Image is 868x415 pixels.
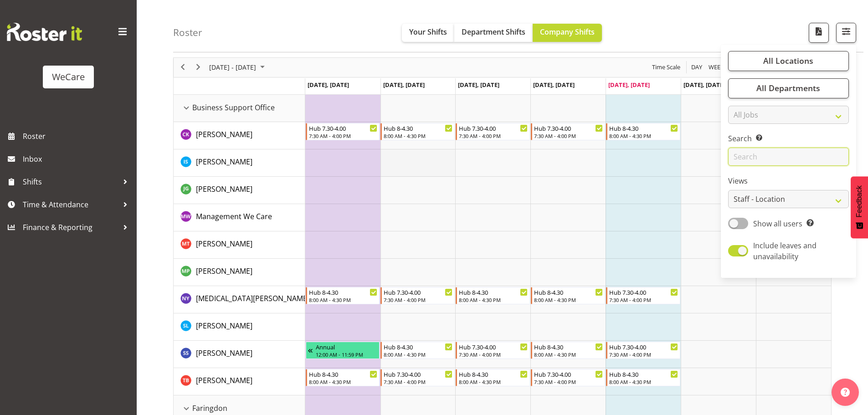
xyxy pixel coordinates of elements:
[196,293,309,303] span: [MEDICAL_DATA][PERSON_NAME]
[196,211,272,222] a: Management We Care
[196,184,252,195] a: [PERSON_NAME]
[174,286,305,313] td: Nikita Yates resource
[174,95,305,122] td: Business Support Office resource
[306,342,380,359] div: Savita Savita"s event - Annual Begin From Friday, September 19, 2025 at 12:00:00 AM GMT+12:00 End...
[384,132,452,139] div: 8:00 AM - 4:30 PM
[306,123,380,140] div: Chloe Kim"s event - Hub 7.30-4.00 Begin From Monday, September 22, 2025 at 7:30:00 AM GMT+12:00 E...
[459,378,528,385] div: 8:00 AM - 4:30 PM
[728,176,849,187] label: Views
[174,368,305,395] td: Tyla Boyd resource
[534,351,603,358] div: 8:00 AM - 4:30 PM
[609,351,678,358] div: 7:30 AM - 4:00 PM
[208,61,269,73] button: September 2025
[52,70,85,84] div: WeCare
[458,81,499,89] span: [DATE], [DATE]
[459,351,528,358] div: 7:30 AM - 4:00 PM
[23,198,118,211] span: Time & Attendance
[380,369,455,386] div: Tyla Boyd"s event - Hub 7.30-4.00 Begin From Tuesday, September 23, 2025 at 7:30:00 AM GMT+12:00 ...
[708,61,725,73] span: Week
[196,293,309,304] a: [MEDICAL_DATA][PERSON_NAME]
[206,58,270,77] div: September 22 - 28, 2025
[173,27,202,38] h4: Roster
[459,287,528,297] div: Hub 8-4.30
[459,296,528,303] div: 8:00 AM - 4:30 PM
[174,122,305,149] td: Chloe Kim resource
[309,378,378,385] div: 8:00 AM - 4:30 PM
[609,296,678,303] div: 7:30 AM - 4:00 PM
[174,149,305,177] td: Isabel Simcox resource
[855,185,863,217] span: Feedback
[196,375,252,386] a: [PERSON_NAME]
[683,81,725,89] span: [DATE], [DATE]
[316,342,378,351] div: Annual
[651,61,682,73] button: Time Scale
[190,58,206,77] div: next period
[609,287,678,297] div: Hub 7.30-4.00
[841,388,850,397] img: help-xxl-2.png
[384,123,452,133] div: Hub 8-4.30
[196,266,252,276] span: [PERSON_NAME]
[606,287,680,304] div: Nikita Yates"s event - Hub 7.30-4.00 Begin From Friday, September 26, 2025 at 7:30:00 AM GMT+12:0...
[174,204,305,231] td: Management We Care resource
[380,123,455,140] div: Chloe Kim"s event - Hub 8-4.30 Begin From Tuesday, September 23, 2025 at 8:00:00 AM GMT+12:00 End...
[192,403,227,414] span: Faringdon
[196,129,252,139] span: [PERSON_NAME]
[384,342,452,351] div: Hub 8-4.30
[690,61,704,73] button: Timeline Day
[534,378,603,385] div: 7:30 AM - 4:00 PM
[175,58,190,77] div: previous period
[462,27,525,37] span: Department Shifts
[174,177,305,204] td: Janine Grundler resource
[454,24,533,42] button: Department Shifts
[196,211,272,221] span: Management We Care
[690,61,703,73] span: Day
[728,51,849,71] button: All Locations
[384,378,452,385] div: 7:30 AM - 4:00 PM
[609,342,678,351] div: Hub 7.30-4.00
[196,157,252,167] span: [PERSON_NAME]
[753,241,817,261] span: Include leaves and unavailability
[608,81,650,89] span: [DATE], [DATE]
[196,184,252,194] span: [PERSON_NAME]
[531,342,605,359] div: Savita Savita"s event - Hub 8-4.30 Begin From Thursday, September 25, 2025 at 8:00:00 AM GMT+12:0...
[306,287,380,304] div: Nikita Yates"s event - Hub 8-4.30 Begin From Monday, September 22, 2025 at 8:00:00 AM GMT+12:00 E...
[459,342,528,351] div: Hub 7.30-4.00
[836,23,856,43] button: Filter Shifts
[531,369,605,386] div: Tyla Boyd"s event - Hub 7.30-4.00 Begin From Thursday, September 25, 2025 at 7:30:00 AM GMT+12:00...
[174,259,305,286] td: Millie Pumphrey resource
[606,342,680,359] div: Savita Savita"s event - Hub 7.30-4.00 Begin From Friday, September 26, 2025 at 7:30:00 AM GMT+12:...
[531,287,605,304] div: Nikita Yates"s event - Hub 8-4.30 Begin From Thursday, September 25, 2025 at 8:00:00 AM GMT+12:00...
[459,132,528,139] div: 7:30 AM - 4:00 PM
[174,313,305,341] td: Sarah Lamont resource
[531,123,605,140] div: Chloe Kim"s event - Hub 7.30-4.00 Begin From Thursday, September 25, 2025 at 7:30:00 AM GMT+12:00...
[306,369,380,386] div: Tyla Boyd"s event - Hub 8-4.30 Begin From Monday, September 22, 2025 at 8:00:00 AM GMT+12:00 Ends...
[196,239,252,249] span: [PERSON_NAME]
[459,369,528,379] div: Hub 8-4.30
[540,27,595,37] span: Company Shifts
[534,342,603,351] div: Hub 8-4.30
[309,296,378,303] div: 8:00 AM - 4:30 PM
[380,342,455,359] div: Savita Savita"s event - Hub 8-4.30 Begin From Tuesday, September 23, 2025 at 8:00:00 AM GMT+12:00...
[728,148,849,166] input: Search
[851,176,868,238] button: Feedback - Show survey
[402,24,454,42] button: Your Shifts
[308,81,349,89] span: [DATE], [DATE]
[309,123,378,133] div: Hub 7.30-4.00
[192,61,205,73] button: Next
[196,238,252,249] a: [PERSON_NAME]
[23,152,132,166] span: Inbox
[208,61,257,73] span: [DATE] - [DATE]
[606,123,680,140] div: Chloe Kim"s event - Hub 8-4.30 Begin From Friday, September 26, 2025 at 8:00:00 AM GMT+12:00 Ends...
[756,83,820,94] span: All Departments
[606,369,680,386] div: Tyla Boyd"s event - Hub 8-4.30 Begin From Friday, September 26, 2025 at 8:00:00 AM GMT+12:00 Ends...
[809,23,829,43] button: Download a PDF of the roster according to the set date range.
[456,369,530,386] div: Tyla Boyd"s event - Hub 8-4.30 Begin From Wednesday, September 24, 2025 at 8:00:00 AM GMT+12:00 E...
[383,81,425,89] span: [DATE], [DATE]
[609,369,678,379] div: Hub 8-4.30
[384,287,452,297] div: Hub 7.30-4.00
[196,266,252,277] a: [PERSON_NAME]
[456,287,530,304] div: Nikita Yates"s event - Hub 8-4.30 Begin From Wednesday, September 24, 2025 at 8:00:00 AM GMT+12:0...
[753,219,802,229] span: Show all users
[177,61,189,73] button: Previous
[459,123,528,133] div: Hub 7.30-4.00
